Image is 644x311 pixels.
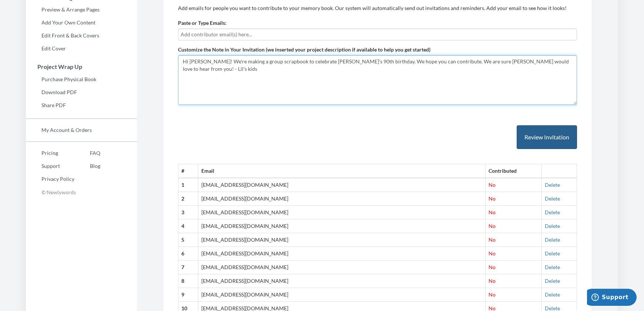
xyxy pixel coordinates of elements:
a: Delete [545,209,560,215]
td: [EMAIL_ADDRESS][DOMAIN_NAME] [198,261,486,274]
td: [EMAIL_ADDRESS][DOMAIN_NAME] [198,274,486,288]
a: Purchase Physical Book [26,74,137,85]
a: Delete [545,278,560,284]
th: 1 [178,178,198,192]
span: No [489,250,496,257]
td: [EMAIL_ADDRESS][DOMAIN_NAME] [198,219,486,233]
iframe: Opens a widget where you can chat to one of our agents [587,289,637,307]
p: © Newlywords [26,186,137,198]
a: Support [26,161,74,172]
th: 7 [178,261,198,274]
a: Delete [545,195,560,202]
a: Delete [545,236,560,243]
a: Download PDF [26,87,137,98]
th: 8 [178,274,198,288]
span: No [489,223,496,229]
span: No [489,291,496,298]
td: [EMAIL_ADDRESS][DOMAIN_NAME] [198,233,486,247]
p: Add emails for people you want to contribute to your memory book. Our system will automatically s... [178,4,577,12]
span: No [489,236,496,243]
a: Add Your Own Content [26,17,137,28]
label: Customize the Note in Your Invitation (we inserted your project description if available to help ... [178,46,430,53]
td: [EMAIL_ADDRESS][DOMAIN_NAME] [198,206,486,219]
button: Review Invitation [517,125,577,149]
a: Preview & Arrange Pages [26,4,137,15]
td: [EMAIL_ADDRESS][DOMAIN_NAME] [198,247,486,261]
th: 6 [178,247,198,261]
th: Contributed [485,164,541,178]
input: Add contributor email(s) here... [181,30,574,39]
span: No [489,209,496,215]
th: 5 [178,233,198,247]
a: Delete [545,182,560,188]
td: [EMAIL_ADDRESS][DOMAIN_NAME] [198,192,486,206]
a: Edit Cover [26,43,137,54]
a: Delete [545,291,560,298]
a: FAQ [74,148,100,159]
td: [EMAIL_ADDRESS][DOMAIN_NAME] [198,178,486,192]
a: Share PDF [26,100,137,111]
a: My Account & Orders [26,125,137,136]
a: Delete [545,223,560,229]
a: Delete [545,264,560,270]
textarea: Hi everyone! We’re making a group scrapbook to celebrate [PERSON_NAME]’s 90th birthday. We hope y... [178,55,577,105]
a: Privacy Policy [26,173,74,185]
a: Delete [545,250,560,257]
th: 3 [178,206,198,219]
label: Paste or Type Emails: [178,19,227,27]
th: 2 [178,192,198,206]
th: 4 [178,219,198,233]
th: # [178,164,198,178]
span: No [489,278,496,284]
h3: Project Wrap Up [26,63,137,70]
a: Edit Front & Back Covers [26,30,137,41]
td: [EMAIL_ADDRESS][DOMAIN_NAME] [198,288,486,302]
span: No [489,182,496,188]
th: 9 [178,288,198,302]
a: Blog [74,161,100,172]
span: No [489,264,496,270]
a: Pricing [26,148,74,159]
th: Email [198,164,486,178]
span: No [489,195,496,202]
